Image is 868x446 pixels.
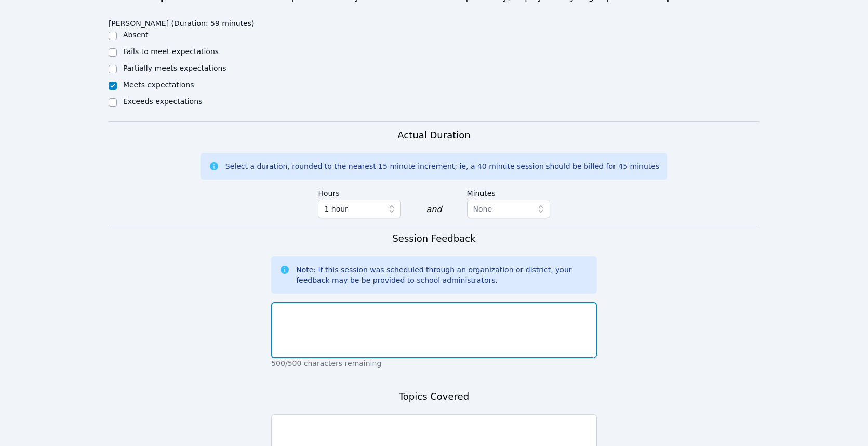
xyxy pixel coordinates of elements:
[271,358,597,369] p: 500/500 characters remaining
[324,203,348,215] span: 1 hour
[426,203,442,216] div: and
[123,64,226,72] label: Partially meets expectations
[109,14,255,30] legend: [PERSON_NAME] (Duration: 59 minutes)
[467,200,550,218] button: None
[397,128,470,142] h3: Actual Duration
[467,184,550,200] label: Minutes
[225,161,659,172] div: Select a duration, rounded to the nearest 15 minute increment; ie, a 40 minute session should be ...
[123,47,219,56] label: Fails to meet expectations
[318,200,401,218] button: 1 hour
[123,81,194,89] label: Meets expectations
[473,205,492,213] span: None
[296,265,589,285] div: Note: If this session was scheduled through an organization or district, your feedback may be be ...
[392,231,475,246] h3: Session Feedback
[318,184,401,200] label: Hours
[399,389,469,404] h3: Topics Covered
[123,97,202,106] label: Exceeds expectations
[123,31,149,39] label: Absent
